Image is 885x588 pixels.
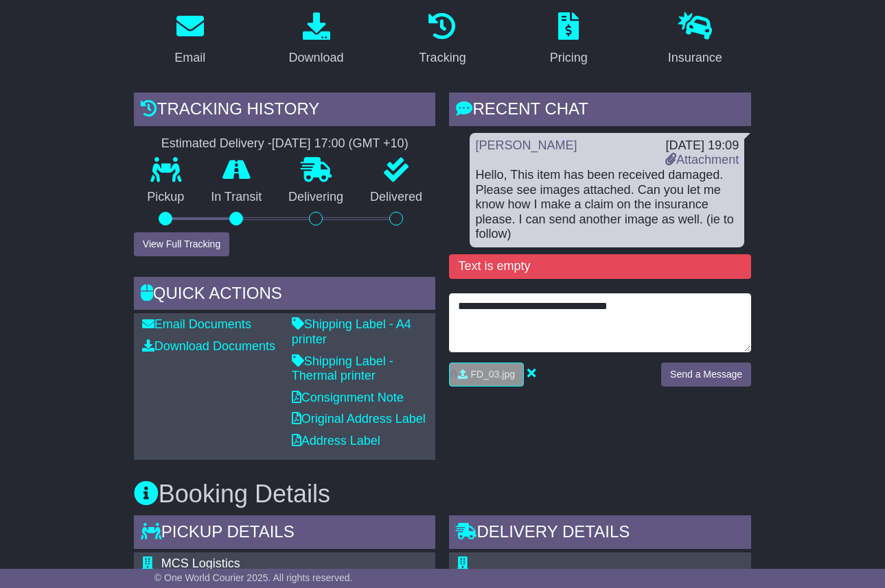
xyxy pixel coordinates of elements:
[665,138,739,154] div: [DATE] 19:09
[475,138,577,152] a: [PERSON_NAME]
[419,49,466,67] div: Tracking
[292,412,426,426] a: Original Address Label
[275,190,357,205] p: Delivering
[449,515,751,552] div: Delivery Details
[154,572,353,583] span: © One World Courier 2025. All rights reserved.
[292,434,380,448] a: Address Label
[550,49,588,67] div: Pricing
[134,136,436,151] div: Estimated Delivery -
[174,49,205,67] div: Email
[134,93,436,130] div: Tracking history
[449,254,751,279] div: Text is empty
[449,93,751,130] div: RECENT CHAT
[161,556,240,570] span: MCS Logistics
[280,8,353,72] a: Download
[142,339,275,353] a: Download Documents
[292,354,393,383] a: Shipping Label - Thermal printer
[410,8,474,72] a: Tracking
[134,277,436,314] div: Quick Actions
[357,190,436,205] p: Delivered
[134,515,436,552] div: Pickup Details
[668,49,722,67] div: Insurance
[134,480,751,508] h3: Booking Details
[541,8,597,72] a: Pricing
[198,190,275,205] p: In Transit
[292,317,411,346] a: Shipping Label - A4 printer
[134,190,198,205] p: Pickup
[665,153,739,167] a: Attachment
[292,391,404,404] a: Consignment Note
[134,232,229,256] button: View Full Tracking
[142,317,251,331] a: Email Documents
[475,168,739,242] div: Hello, This item has been received damaged. Please see images attached. Can you let me know how I...
[165,8,214,72] a: Email
[289,49,344,67] div: Download
[659,8,731,72] a: Insurance
[272,136,409,151] div: [DATE] 17:00 (GMT +10)
[661,363,751,387] button: Send a Message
